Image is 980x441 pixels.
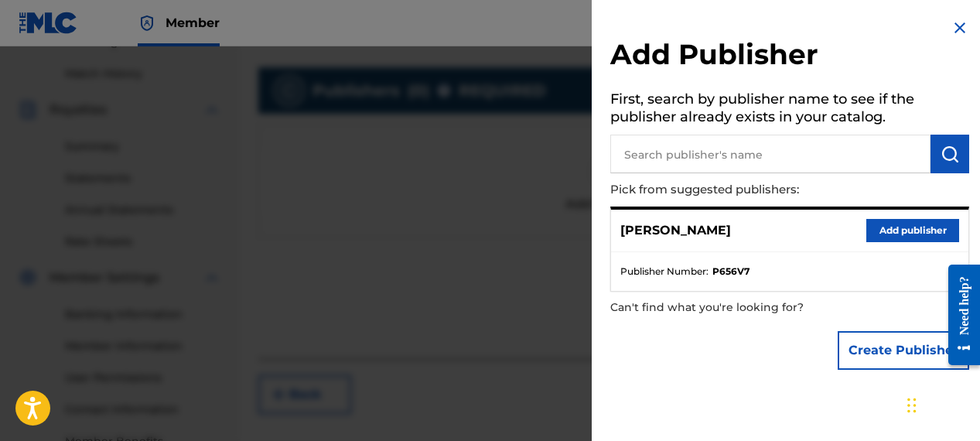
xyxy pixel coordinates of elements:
h2: Add Publisher [610,37,969,77]
strong: P656V7 [712,265,750,279]
span: Member [166,14,220,32]
input: Search publisher's name [610,135,930,173]
div: Drag [907,382,917,429]
img: MLC Logo [19,12,78,34]
iframe: Chat Widget [903,367,980,441]
p: Can't find what you're looking for? [610,292,881,323]
p: Pick from suggested publishers: [610,173,881,207]
button: Add publisher [866,219,959,242]
img: Top Rightsholder [138,14,156,32]
h5: First, search by publisher name to see if the publisher already exists in your catalog. [610,86,969,135]
span: Publisher Number : [620,265,709,279]
iframe: Resource Center [937,253,980,378]
button: Create Publisher [838,331,969,370]
img: Search Works [941,145,959,163]
p: [PERSON_NAME] [620,221,731,240]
